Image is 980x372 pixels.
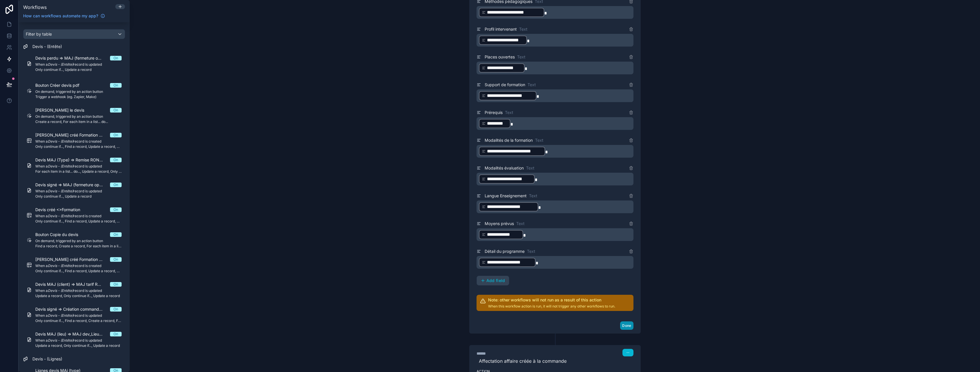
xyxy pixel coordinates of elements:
span: Text [529,193,537,199]
span: Langue Enseignement [485,193,527,199]
span: Text [527,82,536,88]
span: Text [535,137,543,143]
span: Text [519,26,527,32]
span: Moyens prévus [485,221,514,226]
span: Text [505,110,513,115]
span: Modalités de la formation [485,137,533,143]
span: Workflows [23,4,47,10]
span: Support de formation [485,82,525,88]
span: Places ouvertes [485,54,515,60]
h2: Note: other workflows will not run as a result of this action [488,297,615,303]
p: When this workflow action is run, it will not trigger any other workflows to run. [488,304,615,309]
span: Text [526,165,534,171]
button: Add field [477,276,509,286]
span: Text [516,221,525,226]
button: Add field [477,276,509,285]
span: Text [517,54,525,60]
span: Add field [486,278,505,283]
span: Prérequis [485,110,503,115]
span: Profil intervenant [485,26,517,32]
button: Done [620,321,633,330]
span: Text [527,248,535,254]
a: How can workflows automate my app? [21,13,107,19]
span: Affectation affaire créée à la commande [477,358,633,364]
span: Détail du programme [485,248,525,254]
span: How can workflows automate my app? [23,13,98,19]
span: Modalités évaluation [485,165,524,171]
